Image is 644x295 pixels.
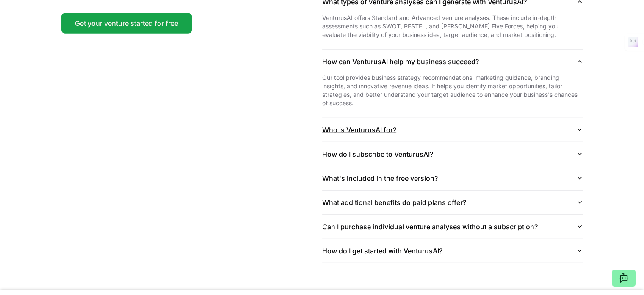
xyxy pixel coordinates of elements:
[322,142,583,166] button: How do I subscribe to VenturusAI?
[322,239,583,263] button: How do I get started with VenturusAI?
[322,14,583,49] div: What types of venture analyses can I generate with VenturusAI?
[322,166,583,190] button: What's included in the free version?
[322,118,583,142] button: Who is VenturusAI for?
[61,13,192,34] a: Get your venture started for free
[322,14,583,39] p: VenturusAI offers Standard and Advanced venture analyses. These include in-depth assessments such...
[322,191,583,214] button: What additional benefits do paid plans offer?
[322,50,583,73] button: How can VenturusAI help my business succeed?
[322,73,583,118] div: How can VenturusAI help my business succeed?
[322,73,583,107] p: Our tool provides business strategy recommendations, marketing guidance, branding insights, and i...
[322,215,583,239] button: Can I purchase individual venture analyses without a subscription?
